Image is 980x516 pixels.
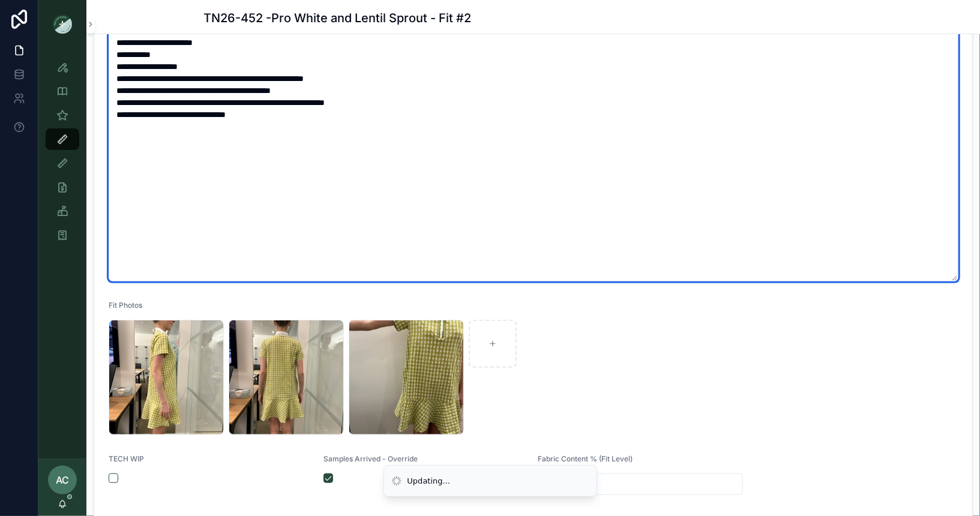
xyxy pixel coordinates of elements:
div: scrollable content [38,48,86,262]
h1: TN26-452 -Pro White and Lentil Sprout - Fit #2 [203,10,471,26]
img: App logo [53,14,72,34]
div: Updating... [407,475,451,487]
span: Fabric Content % (Fit Level) [538,454,633,463]
span: TECH WIP [109,454,144,463]
span: AC [56,473,69,487]
span: Fit Photos [109,301,142,310]
span: Samples Arrived - Override [323,454,418,463]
